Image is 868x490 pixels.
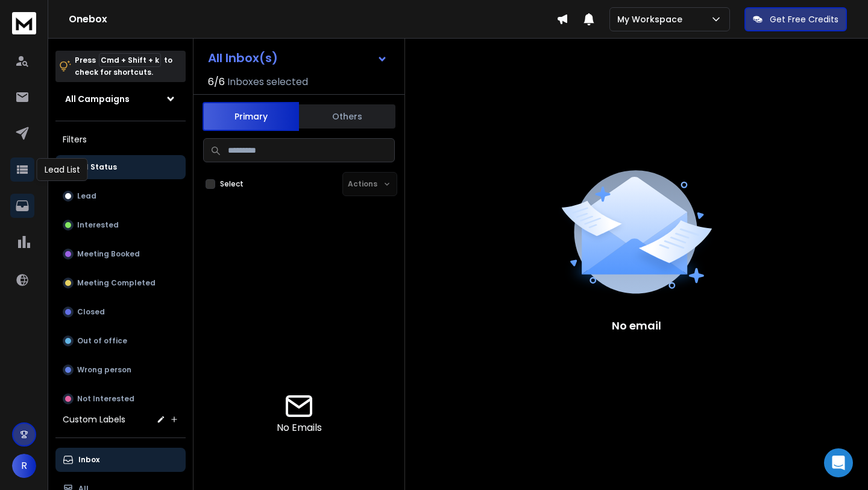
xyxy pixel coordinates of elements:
button: Out of office [55,329,186,353]
h1: Onebox [69,12,556,27]
button: All Status [55,155,186,179]
button: Meeting Completed [55,271,186,295]
button: Interested [55,213,186,237]
p: Get Free Credits [770,13,838,25]
button: R [12,454,36,478]
p: No email [612,317,661,334]
button: Primary [203,102,299,131]
h3: Filters [55,131,186,148]
p: Wrong person [77,365,131,375]
p: Meeting Completed [77,278,156,288]
button: All Inbox(s) [198,46,397,70]
p: Not Interested [77,394,134,404]
p: Out of office [77,336,127,346]
button: Closed [55,300,186,324]
p: Inbox [78,455,99,465]
button: Others [299,103,395,130]
button: Not Interested [55,387,186,411]
h3: Custom Labels [63,413,125,425]
p: Closed [77,307,105,317]
span: Cmd + Shift + k [99,53,161,67]
label: Select [220,179,244,189]
p: Lead [77,191,96,201]
p: All Status [78,162,117,172]
img: logo [12,12,36,34]
span: 6 / 6 [208,75,225,89]
button: Wrong person [55,358,186,382]
h1: All Inbox(s) [208,52,278,64]
p: No Emails [277,421,322,435]
button: Get Free Credits [744,7,847,31]
p: Meeting Booked [77,249,140,259]
h3: Inboxes selected [227,75,308,89]
p: Press to check for shortcuts. [75,54,172,78]
p: Interested [77,220,119,230]
button: Inbox [55,448,186,472]
div: Lead List [37,158,88,181]
button: Meeting Booked [55,242,186,266]
h1: All Campaigns [65,93,130,105]
div: Open Intercom Messenger [824,448,853,477]
p: My Workspace [617,13,687,25]
button: All Campaigns [55,87,186,111]
button: Lead [55,184,186,208]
